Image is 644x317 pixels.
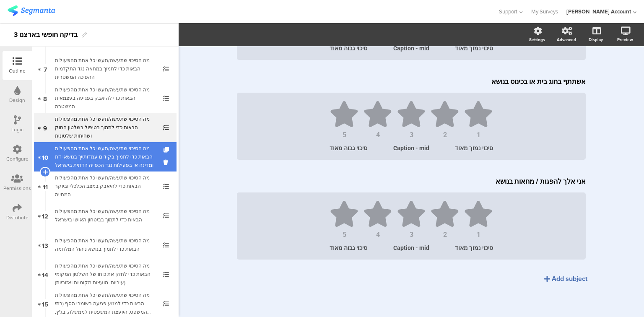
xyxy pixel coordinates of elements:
[11,126,23,133] div: Logic
[55,291,155,316] div: מה הסיכוי שתעשה/תעשי כל אחת מהפעולות הבאות כדי למנוע פגיעה בשומרי הסף (בתי המשפט, היועצת המשפטית ...
[34,142,177,171] a: 10 מה הסיכוי שתעשה/תעשי כל אחת מהפעולות הבאות כדי לתמוך בקידום עמדותייך בנושאי דת ומדינה או בפעיל...
[589,36,603,43] div: Display
[444,145,493,151] div: סיכוי נמוך מאוד
[363,231,392,238] div: 4
[34,54,177,83] a: 7 מה הסיכוי שתעשה/תעשי כל אחת מהפעולות הבאות כדי לתמוך במחאה נגד התקדמות ההפיכה המשטרית
[557,36,576,43] div: Advanced
[330,231,359,238] div: 5
[44,64,47,73] span: 7
[363,132,392,138] div: 4
[544,274,587,283] button: Add subject
[464,231,493,238] div: 1
[55,86,155,111] div: מה הסיכוי שתעשה/תעשי כל אחת מהפעולות הבאות כדי להיאבק בפגיעה בעצמאות המשטרה
[42,152,48,161] span: 10
[6,155,29,163] div: Configure
[237,177,586,185] p: אני אלך להפגות / מחאות בנושא
[393,145,429,151] span: Caption - mid
[55,115,155,140] div: מה הסיכוי שתעשה/תעשי כל אחת מהפעולות הבאות כדי לתמוך בטיפול בשלטון החוק ושחיתות שלטונית
[330,132,359,138] div: 5
[34,230,177,260] a: 13 מה הסיכוי שתעשה/תעשי כל אחת מהפעולות הבאות כדי לתמוך בנושא ניהול המלחמה
[55,207,155,224] div: מה הסיכוי שתעשה/תעשי כל אחת מהפעולות הבאות כדי לתמוך בביטחון האישי בישראל
[499,8,517,16] span: Support
[43,182,48,191] span: 11
[43,123,47,132] span: 9
[237,78,586,86] p: אשתתף בחוג בית או בכינוס בנושא
[9,96,25,104] div: Design
[42,211,48,220] span: 12
[430,132,460,138] div: 2
[6,214,29,221] div: Distribute
[330,45,379,52] div: סיכוי גבוה מאוד
[330,244,379,251] div: סיכוי גבוה מאוד
[3,184,31,192] div: Permissions
[566,8,631,16] div: [PERSON_NAME] Account
[42,270,48,279] span: 14
[42,299,48,308] span: 15
[397,132,426,138] div: 3
[444,45,493,52] div: סיכוי נמוך מאוד
[55,236,155,253] div: מה הסיכוי שתעשה/תעשי כל אחת מהפעולות הבאות כדי לתמוך בנושא ניהול המלחמה
[164,158,171,166] i: Delete
[34,260,177,289] a: 14 מה הסיכוי שתעשה/תעשי כל אחת מהפעולות הבאות כדי לחזק את כוחו של השלטון המקומי (עיריות, מועצות מ...
[393,244,429,251] span: Caption - mid
[617,36,633,43] div: Preview
[444,244,493,251] div: סיכוי נמוך מאוד
[14,28,78,42] div: 3 בדיקה חופשי בארצנו
[55,262,155,287] div: מה הסיכוי שתעשה/תעשי כל אחת מהפעולות הבאות כדי לחזק את כוחו של השלטון המקומי (עיריות, מועצות מקומ...
[552,274,587,283] div: Add subject
[55,144,155,169] div: מה הסיכוי שתעשה/תעשי כל אחת מהפעולות הבאות כדי לתמוך בקידום עמדותייך בנושאי דת ומדינה או בפעילות ...
[529,36,545,43] div: Settings
[34,171,177,201] a: 11 מה הסיכוי שתעשה/תעשי כל אחת מהפעולות הבאות כדי להיאבק במצב הכלכלי וביוקר המחייה
[42,240,48,249] span: 13
[430,231,460,238] div: 2
[34,201,177,230] a: 12 מה הסיכוי שתעשה/תעשי כל אחת מהפעולות הבאות כדי לתמוך בביטחון האישי בישראל
[34,83,177,113] a: 8 מה הסיכוי שתעשה/תעשי כל אחת מהפעולות הבאות כדי להיאבק בפגיעה בעצמאות המשטרה
[9,67,26,75] div: Outline
[330,145,379,151] div: סיכוי גבוה מאוד
[164,147,171,153] i: Duplicate
[55,174,155,199] div: מה הסיכוי שתעשה/תעשי כל אחת מהפעולות הבאות כדי להיאבק במצב הכלכלי וביוקר המחייה
[464,132,493,138] div: 1
[34,113,177,142] a: 9 מה הסיכוי שתעשה/תעשי כל אחת מהפעולות הבאות כדי לתמוך בטיפול בשלטון החוק ושחיתות שלטונית
[43,94,47,103] span: 8
[8,5,55,16] img: segmanta logo
[397,231,426,238] div: 3
[393,45,429,52] span: Caption - mid
[55,56,155,81] div: מה הסיכוי שתעשה/תעשי כל אחת מהפעולות הבאות כדי לתמוך במחאה נגד התקדמות ההפיכה המשטרית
